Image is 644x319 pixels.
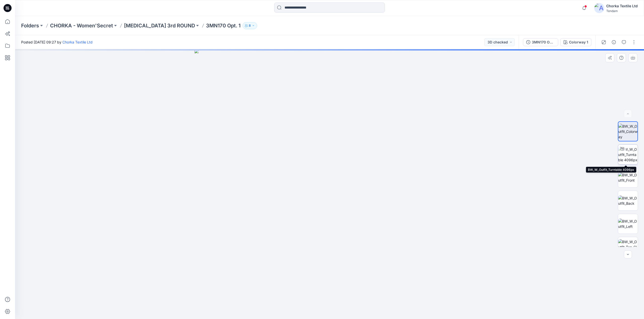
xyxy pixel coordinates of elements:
[606,3,638,9] div: Chorka Textile Ltd
[610,38,618,46] button: Details
[560,38,591,46] button: Colorway 1
[206,22,240,29] p: 3MN170 Opt. 1
[618,219,638,229] img: BW_W_Outfit_Left
[618,124,637,139] img: BW_W_Outfit_Colorway
[21,22,39,29] a: Folders
[62,40,93,44] a: Chorka Textile Ltd
[618,147,638,163] img: BW_W_Outfit_Turntable 4096px
[569,39,588,45] div: Colorway 1
[50,22,113,29] a: CHORKA - Women'Secret
[618,172,638,183] img: BW_W_Outfit_Front
[594,3,604,13] img: avatar
[532,39,555,45] div: 3MN170 Opt. 1
[21,39,93,45] span: Posted [DATE] 09:27 by
[618,239,638,255] img: BW_W_Outfit_Top_CloseUp
[249,23,251,28] p: 8
[243,22,257,29] button: 8
[606,9,638,13] div: Tendam
[124,22,195,29] a: [MEDICAL_DATA] 3rd ROUND
[523,38,558,46] button: 3MN170 Opt. 1
[618,195,638,206] img: BW_W_Outfit_Back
